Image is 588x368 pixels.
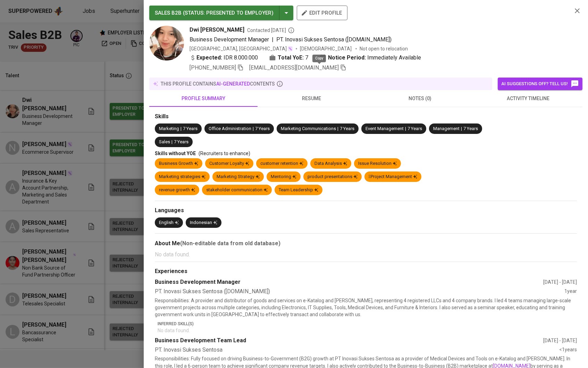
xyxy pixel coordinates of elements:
span: SALES B2B [155,10,182,16]
div: stakeholder communication [206,187,268,193]
div: Languages [155,207,577,215]
span: Event Management [366,126,404,131]
div: 1 year [564,288,577,296]
p: Responsibilities: A provider and distributor of goods and services on e-Katalog and [PERSON_NAME]... [155,297,577,318]
div: English [159,219,179,226]
span: profile summary [153,94,253,103]
span: [EMAIL_ADDRESS][DOMAIN_NAME] [249,64,339,71]
div: Mentoring [271,174,296,180]
div: PT. Inovasi Sukses Sentosa [155,346,559,354]
span: resume [262,94,362,103]
span: AI suggestions off? Tell us! [501,80,579,88]
span: 7 Years [255,126,270,131]
span: 7 Years [183,126,198,131]
div: Customer Loyalty [209,160,249,167]
span: | [180,126,182,132]
span: 7 Years [174,139,188,144]
div: customer retention [260,160,303,167]
div: Team Leadership [279,187,318,193]
div: PT. Inovasi Sukses Sentosa ([DOMAIN_NAME]) [155,288,564,296]
div: Project Management [369,174,417,180]
div: Business Development Team Lead [155,337,543,345]
span: | [171,139,173,145]
span: PT. Inovasi Sukses Sentosa ([DOMAIN_NAME]) [276,36,392,43]
span: 7 Years [463,126,478,131]
p: No data found. [158,327,577,334]
div: product presentations [308,174,358,180]
div: IDR 8.000.000 [190,54,258,62]
button: SALES B2B (STATUS: Presented to Employer) [149,6,293,20]
span: Marketing Communications [281,126,336,131]
b: Notice Period: [328,54,366,62]
span: Office Administration [209,126,251,131]
div: Business Growth [159,160,198,167]
span: Contacted [DATE] [247,27,295,34]
div: Data Analysis [314,160,347,167]
div: Experiences [155,267,577,275]
div: Business Development Manager [155,278,543,286]
span: Management [433,126,460,131]
span: | [405,126,406,132]
img: magic_wand.svg [287,46,293,51]
span: Business Development Manager [190,36,269,43]
p: Not open to relocation [360,45,408,52]
div: Immediately Available [319,54,421,62]
span: [DEMOGRAPHIC_DATA] [300,45,353,52]
button: AI suggestions off? Tell us! [498,78,582,90]
img: dee0f61f5f6d64923047926f4bbd3dca.jpg [149,26,184,61]
span: | [337,126,338,132]
p: Inferred Skill(s) [158,321,577,327]
div: Issue Resolution [358,160,397,167]
span: Marketing [159,126,179,131]
span: (Recruiters to enhance) [199,151,250,156]
span: | [461,126,462,132]
span: 7 [305,54,308,62]
b: (Non-editable data from old database) [180,240,280,247]
span: activity timeline [478,94,578,103]
span: Skills without YOE [155,151,196,156]
b: Expected: [196,54,222,62]
div: About Me [155,239,577,248]
div: Skills [155,113,577,121]
button: edit profile [297,6,347,20]
span: Sales [159,139,170,144]
div: Indonesian [190,219,217,226]
p: No data found. [155,250,577,259]
div: [DATE] - [DATE] [543,279,577,286]
svg: By Batam recruiter [288,27,295,34]
a: edit profile [297,10,347,15]
span: | [272,35,274,44]
span: ( STATUS : Presented to Employer ) [183,10,274,16]
span: Dwi [PERSON_NAME] [190,26,244,34]
div: Marketing strategies [159,174,205,180]
span: notes (0) [370,94,470,103]
div: revenue growth [159,187,195,193]
div: [GEOGRAPHIC_DATA], [GEOGRAPHIC_DATA] [190,45,293,52]
span: | [253,126,254,132]
div: Marketing Strategy [217,174,260,180]
span: 7 Years [408,126,422,131]
div: <1 years [559,346,577,354]
b: Total YoE: [278,54,304,62]
p: this profile contains contents [161,80,275,87]
span: 7 Years [340,126,354,131]
span: edit profile [302,8,342,17]
div: [DATE] - [DATE] [543,337,577,344]
span: AI-generated [216,81,250,87]
span: [PHONE_NUMBER] [190,64,236,71]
